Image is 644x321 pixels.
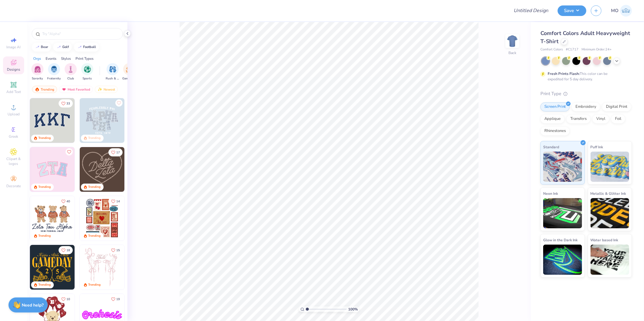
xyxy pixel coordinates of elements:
div: filter for Fraternity [47,63,61,81]
img: Rush & Bid Image [109,66,116,73]
span: Greek [9,134,18,139]
span: 10 [66,298,70,301]
span: Puff Ink [591,144,603,150]
span: Neon Ink [543,190,558,197]
span: Minimum Order: 24 + [582,47,612,52]
img: Metallic & Glitter Ink [591,198,630,228]
img: 12710c6a-dcc0-49ce-8688-7fe8d5f96fe2 [80,147,124,192]
div: Trending [88,136,101,140]
img: 83dda5b0-2158-48ca-832c-f6b4ef4c4536 [80,245,124,290]
div: bear [41,45,48,49]
strong: Fresh Prints Flash: [548,71,580,76]
img: trend_line.gif [56,45,61,49]
div: Rhinestones [540,127,570,136]
button: Like [108,246,123,254]
span: Sports [83,76,92,81]
button: golf [53,43,72,52]
button: Like [59,295,73,303]
div: Orgs [33,56,41,61]
span: 40 [66,200,70,203]
div: Vinyl [592,114,609,124]
span: Image AI [7,45,21,50]
img: b8819b5f-dd70-42f8-b218-32dd770f7b03 [30,245,75,290]
div: This color can be expedited for 5 day delivery. [548,71,622,82]
div: Transfers [566,114,591,124]
div: Embroidery [572,102,600,111]
a: MO [611,5,632,17]
div: football [83,45,96,49]
span: Standard [543,144,559,150]
div: filter for Game Day [122,63,136,81]
img: Water based Ink [591,245,630,275]
span: Clipart & logos [3,156,24,166]
img: Puff Ink [591,152,630,182]
button: filter button [122,63,136,81]
span: Water based Ink [591,237,618,243]
span: Upload [8,112,20,117]
div: Trending [38,136,51,140]
span: 33 [66,102,70,105]
div: Print Types [75,56,94,61]
div: Trending [88,234,101,238]
div: Trending [38,185,51,189]
span: Comfort Colors [540,47,563,52]
div: filter for Club [65,63,77,81]
img: 3b9aba4f-e317-4aa7-a679-c95a879539bd [30,98,75,143]
button: Like [108,148,123,156]
img: Glow in the Dark Ink [543,245,582,275]
button: bear [32,43,51,52]
button: filter button [31,63,43,81]
img: Mirabelle Olis [620,5,632,17]
button: Like [115,99,123,107]
span: Fraternity [47,76,61,81]
img: ead2b24a-117b-4488-9b34-c08fd5176a7b [124,147,169,192]
img: a3be6b59-b000-4a72-aad0-0c575b892a6b [30,196,75,241]
button: filter button [47,63,61,81]
img: a3f22b06-4ee5-423c-930f-667ff9442f68 [124,98,169,143]
span: 18 [66,249,70,252]
div: filter for Sorority [31,63,43,81]
img: 9980f5e8-e6a1-4b4a-8839-2b0e9349023c [30,147,75,192]
button: football [74,43,99,52]
span: 14 [116,200,120,203]
img: d12c9beb-9502-45c7-ae94-40b97fdd6040 [75,196,119,241]
button: Like [59,99,73,108]
img: Club Image [67,66,74,73]
button: filter button [65,63,77,81]
input: Untitled Design [509,5,553,17]
span: Metallic & Glitter Ink [591,190,626,197]
span: 19 [116,298,120,301]
img: Fraternity Image [51,66,57,73]
img: most_fav.gif [62,87,66,91]
span: Comfort Colors Adult Heavyweight T-Shirt [540,30,630,45]
div: Back [508,50,516,56]
img: Newest.gif [98,87,102,91]
button: Save [558,5,586,16]
div: Screen Print [540,102,570,111]
span: # C1717 [566,47,578,52]
img: Back [506,35,518,47]
img: Game Day Image [126,66,133,73]
img: Neon Ink [543,198,582,228]
input: Try "Alpha" [42,31,119,37]
span: 17 [116,151,120,154]
span: 100 % [348,307,358,312]
div: Most Favorited [59,86,93,93]
div: Newest [95,86,118,93]
button: Like [108,295,123,303]
span: 15 [116,249,120,252]
div: Print Type [540,90,632,97]
span: Designs [7,67,20,72]
div: Trending [38,283,51,287]
img: 6de2c09e-6ade-4b04-8ea6-6dac27e4729e [80,196,124,241]
img: 5ee11766-d822-42f5-ad4e-763472bf8dcf [75,147,119,192]
span: Rush & Bid [106,76,120,81]
span: Club [67,76,74,81]
img: trend_line.gif [35,45,40,49]
div: Digital Print [602,102,631,111]
img: trend_line.gif [77,45,82,49]
div: Events [46,56,56,61]
div: Styles [61,56,71,61]
button: Like [66,148,73,156]
span: Game Day [122,76,136,81]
